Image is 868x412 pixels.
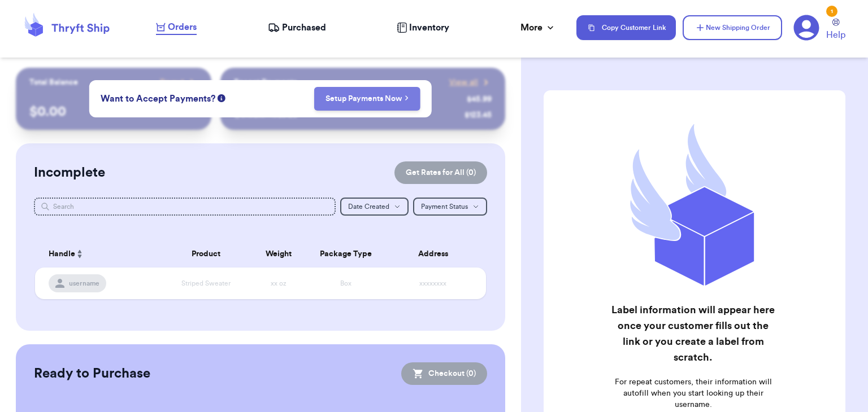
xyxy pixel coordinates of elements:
[161,240,251,268] th: Product
[409,21,449,34] span: Inventory
[101,92,215,106] span: Want to Accept Payments?
[314,87,420,111] button: Setup Payments Now
[49,248,75,260] span: Handle
[168,20,197,34] span: Orders
[75,247,84,261] button: Sort ascending
[609,376,778,410] p: For repeat customers, their information will autofill when you start looking up their username.
[29,77,78,88] p: Total Balance
[181,280,231,287] span: Striped Sweater
[449,77,492,88] a: View all
[520,21,556,34] div: More
[268,21,326,34] a: Purchased
[387,240,486,268] th: Address
[325,93,409,104] a: Setup Payments Now
[282,21,326,34] span: Purchased
[576,15,676,40] button: Copy Customer Link
[421,203,468,210] span: Payment Status
[29,103,198,121] p: $ 0.00
[69,279,99,288] span: username
[34,198,336,216] input: Search
[826,6,837,17] div: 1
[419,280,446,287] span: xxxxxxxx
[348,203,389,210] span: Date Created
[683,15,782,40] button: New Shipping Order
[340,280,351,287] span: Box
[793,15,819,41] a: 1
[34,365,150,383] h2: Ready to Purchase
[449,77,478,88] span: View all
[306,240,387,268] th: Package Type
[465,109,492,121] div: $ 123.45
[271,280,287,287] span: xx oz
[397,21,449,34] a: Inventory
[401,362,487,385] button: Checkout (0)
[160,77,198,88] a: Payout
[160,77,184,88] span: Payout
[826,28,845,42] span: Help
[34,164,105,182] h2: Incomplete
[234,77,297,88] p: Recent Payments
[340,198,409,216] button: Date Created
[156,20,197,35] a: Orders
[394,161,487,184] button: Get Rates for All (0)
[413,198,487,216] button: Payment Status
[609,302,778,365] h2: Label information will appear here once your customer fills out the link or you create a label fr...
[251,240,306,268] th: Weight
[826,19,845,42] a: Help
[467,94,492,105] div: $ 45.99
